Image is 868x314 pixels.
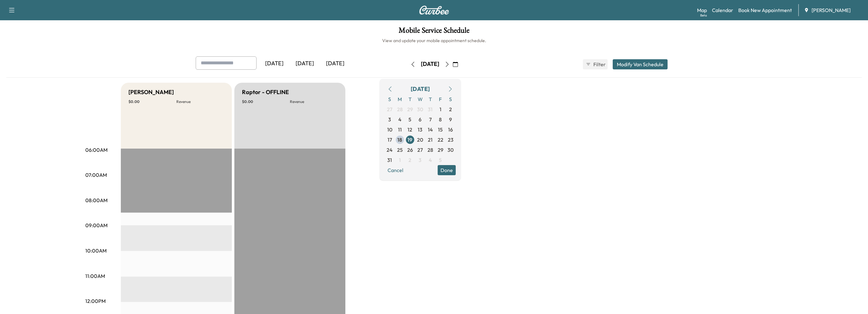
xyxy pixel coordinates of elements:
span: 23 [448,136,454,144]
h1: Mobile Service Schedule [6,27,862,37]
span: 29 [407,106,413,113]
p: $ 0.00 [242,99,290,104]
span: 28 [427,146,433,154]
img: Curbee Logo [419,6,449,15]
span: 7 [429,116,432,123]
span: 31 [387,156,392,164]
span: M [395,94,405,104]
span: 17 [388,136,392,144]
span: S [446,94,456,104]
span: 3 [419,156,421,164]
div: [DATE] [411,85,430,93]
div: [DATE] [259,56,290,71]
span: 27 [387,106,392,113]
div: [DATE] [421,60,439,68]
span: W [415,94,425,104]
span: 30 [447,146,454,154]
div: [DATE] [290,56,320,71]
button: Done [438,165,456,175]
p: $ 0.00 [128,99,176,104]
a: Book New Appointment [738,6,792,14]
span: F [435,94,446,104]
p: 07:00AM [85,171,107,179]
p: 12:00PM [85,297,106,305]
span: 2 [449,106,452,113]
button: Filter [583,59,608,69]
span: 22 [438,136,443,144]
p: Revenue [290,99,338,104]
span: Filter [593,61,605,68]
p: 11:00AM [85,272,105,280]
span: 30 [417,106,423,113]
span: 4 [398,116,401,123]
span: 5 [408,116,411,123]
span: 25 [397,146,403,154]
button: Cancel [385,165,406,175]
span: 6 [419,116,421,123]
span: 13 [418,126,422,133]
span: 24 [387,146,393,154]
span: 29 [438,146,443,154]
span: 31 [428,106,433,113]
span: 18 [397,136,402,144]
span: 15 [438,126,443,133]
span: 10 [387,126,392,133]
span: 1 [399,156,401,164]
span: 8 [439,116,442,123]
span: 21 [428,136,433,144]
span: 28 [397,106,403,113]
span: 4 [429,156,432,164]
span: T [425,94,435,104]
span: [PERSON_NAME] [812,6,851,14]
span: 16 [448,126,453,133]
span: 14 [428,126,433,133]
span: 5 [439,156,442,164]
span: T [405,94,415,104]
p: 08:00AM [85,196,108,204]
a: Calendar [712,6,733,14]
p: 10:00AM [85,247,107,254]
h5: Raptor - OFFLINE [242,88,289,97]
p: Revenue [176,99,224,104]
a: MapBeta [697,6,707,14]
span: 20 [417,136,423,144]
span: 26 [407,146,413,154]
h5: [PERSON_NAME] [128,88,174,97]
span: 2 [408,156,411,164]
p: 06:00AM [85,146,108,154]
span: 12 [408,126,412,133]
span: 3 [388,116,391,123]
button: Modify Van Schedule [613,59,668,69]
p: 09:00AM [85,221,108,229]
span: 11 [398,126,402,133]
div: [DATE] [320,56,350,71]
span: 1 [440,106,441,113]
span: S [385,94,395,104]
span: 27 [417,146,423,154]
div: Beta [700,13,707,18]
h6: View and update your mobile appointment schedule. [6,37,862,44]
span: 9 [449,116,452,123]
span: 19 [408,136,412,144]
